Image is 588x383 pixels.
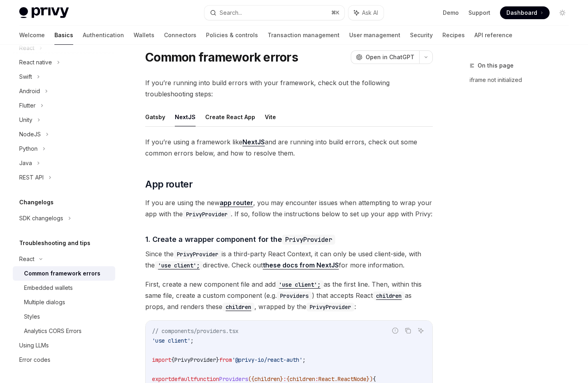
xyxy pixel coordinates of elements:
[220,199,253,207] a: app router
[506,9,537,17] span: Dashboard
[83,26,124,45] a: Authentication
[351,50,419,64] button: Open in ChatGPT
[13,309,115,324] a: Styles
[19,173,44,182] div: REST API
[54,26,73,45] a: Basics
[263,261,339,269] a: these docs from NextJS
[268,26,340,45] a: Transaction management
[13,353,115,367] a: Error codes
[410,26,433,45] a: Security
[24,312,40,321] div: Styles
[306,303,354,311] code: PrivyProvider
[13,281,115,295] a: Embedded wallets
[349,26,400,45] a: User management
[373,291,405,299] a: children
[220,8,242,18] div: Search...
[248,375,254,383] span: ({
[145,197,433,219] span: If you are using the new , you may encounter issues when attempting to wrap your app with the . I...
[276,280,324,288] a: 'use client';
[205,108,255,126] button: Create React App
[19,7,69,18] img: light logo
[282,235,335,245] code: PrivyProvider
[242,138,265,146] a: NextJS
[145,108,165,126] button: Gatsby
[134,26,154,45] a: Wallets
[19,341,49,350] div: Using LLMs
[19,144,38,154] div: Python
[470,74,575,86] a: iframe not initialized
[155,261,203,269] a: 'use client';
[19,130,41,139] div: NodeJS
[373,375,376,383] span: {
[334,375,338,383] span: .
[265,108,276,126] button: Vite
[468,9,490,17] a: Support
[442,26,465,45] a: Recipes
[183,210,231,219] code: PrivyProvider
[190,337,194,344] span: ;
[315,375,318,383] span: :
[373,291,405,300] code: children
[390,325,400,336] button: Report incorrect code
[338,375,366,383] span: ReactNode
[286,375,290,383] span: {
[19,26,45,45] a: Welcome
[13,338,115,353] a: Using LLMs
[204,6,344,20] button: Search...⌘K
[13,324,115,338] a: Analytics CORS Errors
[254,375,280,383] span: children
[152,337,190,344] span: 'use client'
[174,250,222,259] code: PrivyProvider
[19,115,32,125] div: Unity
[362,9,378,17] span: Ask AI
[19,158,32,168] div: Java
[152,375,171,383] span: export
[24,297,65,307] div: Multiple dialogs
[280,375,283,383] span: }
[19,213,63,223] div: SDK changelogs
[474,26,512,45] a: API reference
[24,326,82,336] div: Analytics CORS Errors
[283,375,286,383] span: :
[174,356,216,363] span: PrivyProvider
[403,325,413,336] button: Copy the contents from the code block
[277,291,312,300] code: Providers
[13,266,115,281] a: Common framework errors
[276,280,324,289] code: 'use client';
[19,238,90,248] h5: Troubleshooting and tips
[219,375,248,383] span: Providers
[145,77,433,100] span: If you’re running into build errors with your framework, check out the following troubleshooting ...
[175,108,196,126] button: NextJS
[478,61,514,70] span: On this page
[24,269,100,278] div: Common framework errors
[19,197,54,207] h5: Changelogs
[145,234,335,245] span: 1. Create a wrapper component for the
[302,356,306,363] span: ;
[500,6,550,19] a: Dashboard
[19,101,36,110] div: Flutter
[443,9,459,17] a: Demo
[194,375,219,383] span: function
[232,356,302,363] span: '@privy-io/react-auth'
[13,295,115,309] a: Multiple dialogs
[556,6,569,19] button: Toggle dark mode
[366,375,373,383] span: })
[19,254,34,264] div: React
[290,375,315,383] span: children
[155,261,203,270] code: 'use client';
[222,303,254,311] a: children
[219,356,232,363] span: from
[145,248,433,271] span: Since the is a third-party React Context, it can only be used client-side, with the directive. Ch...
[171,356,174,363] span: {
[24,283,73,293] div: Embedded wallets
[318,375,334,383] span: React
[164,26,196,45] a: Connectors
[366,53,414,61] span: Open in ChatGPT
[19,86,40,96] div: Android
[19,58,52,67] div: React native
[152,356,171,363] span: import
[331,10,340,16] span: ⌘ K
[152,327,238,335] span: // components/providers.tsx
[145,136,433,159] span: If you’re using a framework like and are running into build errors, check out some common errors ...
[206,26,258,45] a: Policies & controls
